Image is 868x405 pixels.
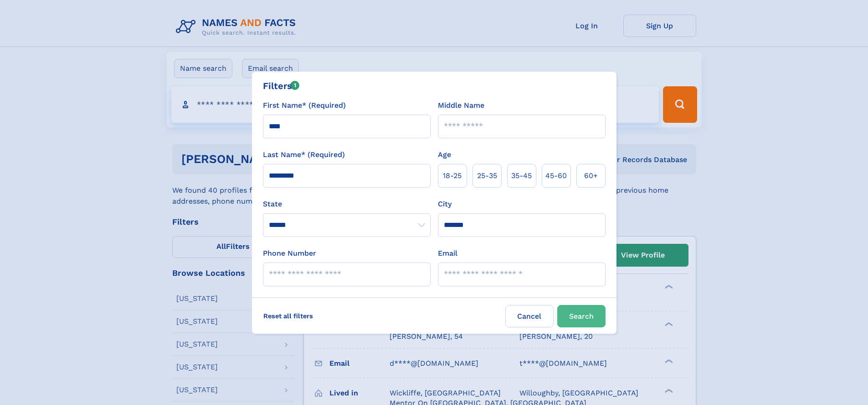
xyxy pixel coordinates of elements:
label: Age [438,149,451,160]
span: 45‑60 [545,170,567,181]
label: City [438,199,452,210]
label: Last Name* (Required) [263,149,345,160]
label: Email [438,248,457,259]
button: Search [557,305,606,327]
label: Cancel [505,305,554,327]
label: Middle Name [438,100,484,111]
label: First Name* (Required) [263,100,346,111]
span: 35‑45 [511,170,532,181]
span: 18‑25 [443,170,462,181]
label: Reset all filters [257,305,319,327]
label: State [263,199,431,210]
label: Phone Number [263,248,316,259]
div: Filters [263,79,300,93]
span: 25‑35 [477,170,497,181]
span: 60+ [584,170,598,181]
